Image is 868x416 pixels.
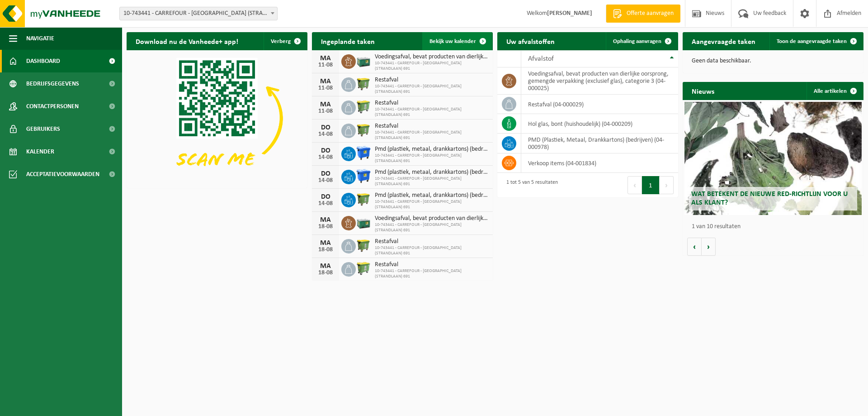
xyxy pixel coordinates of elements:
[687,238,702,256] button: Vorige
[660,176,674,194] button: Next
[683,32,764,50] h2: Aangevraagde taken
[642,176,660,194] button: 1
[375,176,488,187] span: 10-743441 - CARREFOUR - [GEOGRAPHIC_DATA] (STRANDLAAN) 691
[777,38,847,44] span: Toon de aangevraagde taken
[356,76,371,91] img: WB-1100-HPE-GN-51
[375,222,488,233] span: 10-743441 - CARREFOUR - [GEOGRAPHIC_DATA] (STRANDLAAN) 691
[316,216,335,224] div: MA
[521,114,678,134] td: hol glas, bont (huishoudelijk) (04-000209)
[375,123,488,130] span: Restafval
[502,175,558,195] div: 1 tot 5 van 5 resultaten
[316,201,335,207] div: 14-08
[316,177,335,184] div: 14-08
[316,147,335,154] div: DO
[375,199,488,210] span: 10-743441 - CARREFOUR - [GEOGRAPHIC_DATA] (STRANDLAAN) 691
[375,84,488,95] span: 10-743441 - CARREFOUR - [GEOGRAPHIC_DATA] (STRANDLAAN) 691
[684,102,862,215] a: Wat betekent de nieuwe RED-richtlijn voor u als klant?
[375,130,488,141] span: 10-743441 - CARREFOUR - [GEOGRAPHIC_DATA] (STRANDLAAN) 691
[627,176,642,194] button: Previous
[264,32,307,50] button: Verberg
[683,82,723,100] h2: Nieuws
[429,38,476,44] span: Bekijk uw kalender
[316,239,335,247] div: MA
[316,85,335,91] div: 11-08
[316,270,335,276] div: 18-08
[375,261,488,268] span: Restafval
[375,100,488,107] span: Restafval
[375,169,488,176] span: Pmd (plastiek, metaal, drankkartons) (bedrijven)
[375,245,488,256] span: 10-743441 - CARREFOUR - [GEOGRAPHIC_DATA] (STRANDLAAN) 691
[375,146,488,153] span: Pmd (plastiek, metaal, drankkartons) (bedrijven)
[26,140,54,163] span: Kalender
[356,238,371,253] img: WB-1100-HPE-GN-51
[316,78,335,85] div: MA
[316,55,335,62] div: MA
[521,95,678,114] td: restafval (04-000029)
[375,192,488,199] span: Pmd (plastiek, metaal, drankkartons) (bedrijven)
[356,191,371,207] img: WB-1100-HPE-GN-51
[692,58,854,64] p: Geen data beschikbaar.
[356,99,371,115] img: WB-0660-HPE-GN-51
[316,170,335,177] div: DO
[316,131,335,138] div: 14-08
[769,32,863,50] a: Toon de aangevraagde taken
[26,72,79,95] span: Bedrijfsgegevens
[127,32,247,50] h2: Download nu de Vanheede+ app!
[375,238,488,245] span: Restafval
[702,238,716,256] button: Volgende
[691,191,848,206] span: Wat betekent de nieuwe RED-richtlijn voor u als klant?
[26,163,99,186] span: Acceptatievoorwaarden
[26,27,54,50] span: Navigatie
[624,9,676,18] span: Offerte aanvragen
[606,5,680,23] a: Offerte aanvragen
[271,38,291,44] span: Verberg
[316,62,335,68] div: 11-08
[375,61,488,72] span: 10-743441 - CARREFOUR - [GEOGRAPHIC_DATA] (STRANDLAAN) 691
[521,67,678,95] td: voedingsafval, bevat producten van dierlijke oorsprong, gemengde verpakking (exclusief glas), cat...
[375,107,488,118] span: 10-743441 - CARREFOUR - [GEOGRAPHIC_DATA] (STRANDLAAN) 691
[606,32,677,50] a: Ophaling aanvragen
[375,53,488,61] span: Voedingsafval, bevat producten van dierlijke oorsprong, gemengde verpakking (exc...
[356,168,371,184] img: WB-1100-HPE-BE-04
[316,154,335,161] div: 14-08
[356,53,371,68] img: PB-LB-0680-HPE-GN-01
[356,261,371,276] img: WB-0660-HPE-GN-51
[26,118,60,140] span: Gebruikers
[547,10,592,17] strong: [PERSON_NAME]
[316,124,335,131] div: DO
[316,101,335,108] div: MA
[316,224,335,230] div: 18-08
[528,55,554,62] span: Afvalstof
[316,108,335,115] div: 11-08
[521,134,678,153] td: PMD (Plastiek, Metaal, Drankkartons) (bedrijven) (04-000978)
[375,215,488,222] span: Voedingsafval, bevat producten van dierlijke oorsprong, gemengde verpakking (exc...
[497,32,564,50] h2: Uw afvalstoffen
[521,153,678,173] td: verkoop items (04-001834)
[375,268,488,279] span: 10-743441 - CARREFOUR - [GEOGRAPHIC_DATA] (STRANDLAAN) 691
[356,215,371,230] img: PB-LB-0680-HPE-GN-01
[356,122,371,138] img: WB-1100-HPE-GN-51
[26,95,79,118] span: Contactpersonen
[807,82,863,100] a: Alle artikelen
[356,145,371,161] img: WB-1100-HPE-BE-01
[422,32,492,50] a: Bekijk uw kalender
[312,32,384,50] h2: Ingeplande taken
[316,247,335,253] div: 18-08
[375,153,488,164] span: 10-743441 - CARREFOUR - [GEOGRAPHIC_DATA] (STRANDLAAN) 691
[127,50,307,186] img: Download de VHEPlus App
[120,7,277,20] span: 10-743441 - CARREFOUR - KOKSIJDE (STRANDLAAN) 691 - KOKSIJDE
[692,224,859,230] p: 1 van 10 resultaten
[316,193,335,201] div: DO
[613,38,661,44] span: Ophaling aanvragen
[375,77,488,84] span: Restafval
[316,263,335,270] div: MA
[26,50,60,72] span: Dashboard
